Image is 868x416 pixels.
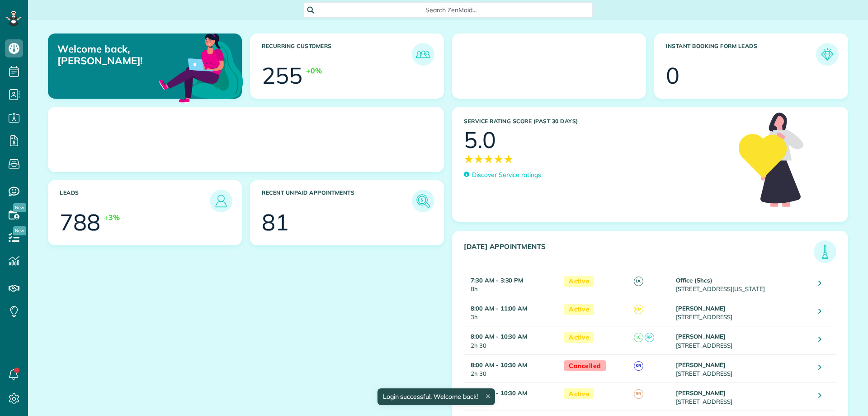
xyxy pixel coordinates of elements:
[464,326,560,354] td: 2h 30
[504,151,514,167] span: ★
[157,23,245,111] img: dashboard_welcome-42a62b7d889689a78055ac9021e634bf52bae3f8056760290aed330b23ab8690.png
[484,151,494,167] span: ★
[634,277,643,286] span: IA
[471,333,527,340] strong: 8:00 AM - 10:30 AM
[818,45,836,63] img: icon_form_leads-04211a6a04a5b2264e4ee56bc0799ec3eb69b7e499cbb523a139df1d13a81ae0.png
[104,212,120,223] div: +3%
[464,354,560,383] td: 2h 30
[306,66,322,76] div: +0%
[676,333,726,340] strong: [PERSON_NAME]
[564,388,594,400] span: Active
[564,304,594,315] span: Active
[676,389,726,397] strong: [PERSON_NAME]
[262,64,302,87] div: 255
[464,151,474,167] span: ★
[564,276,594,287] span: Active
[674,270,812,298] td: [STREET_ADDRESS][US_STATE]
[377,388,495,405] div: Login successful. Welcome back!
[262,211,289,234] div: 81
[471,277,523,284] strong: 7:30 AM - 3:30 PM
[13,226,26,235] span: New
[414,192,432,210] img: icon_unpaid_appointments-47b8ce3997adf2238b356f14209ab4cced10bd1f174958f3ca8f1d0dd7fffeee.png
[262,43,412,66] h3: Recurring Customers
[674,326,812,354] td: [STREET_ADDRESS]
[634,305,643,314] span: KM
[212,192,230,210] img: icon_leads-1bed01f49abd5b7fead27621c3d59655bb73ed531f8eeb49469d10e621d6b896.png
[676,305,726,312] strong: [PERSON_NAME]
[464,129,496,151] div: 5.0
[674,298,812,326] td: [STREET_ADDRESS]
[464,383,560,411] td: 2h 30
[676,361,726,368] strong: [PERSON_NAME]
[60,211,100,234] div: 788
[262,190,412,212] h3: Recent unpaid appointments
[414,45,432,63] img: icon_recurring_customers-cf858462ba22bcd05b5a5880d41d6543d210077de5bb9ebc9590e49fd87d84ed.png
[464,118,730,124] h3: Service Rating score (past 30 days)
[471,361,527,368] strong: 8:00 AM - 10:30 AM
[634,333,643,342] span: IC
[471,389,527,397] strong: 8:00 AM - 10:30 AM
[472,170,541,180] p: Discover Service ratings
[666,43,816,66] h3: Instant Booking Form Leads
[564,360,606,372] span: Cancelled
[464,243,814,263] h3: [DATE] Appointments
[674,383,812,411] td: [STREET_ADDRESS]
[464,170,541,180] a: Discover Service ratings
[60,190,210,212] h3: Leads
[471,305,527,312] strong: 8:00 AM - 11:00 AM
[666,64,679,87] div: 0
[676,277,712,284] strong: Office (Shcs)
[634,361,643,371] span: KR
[464,298,560,326] td: 3h
[494,151,504,167] span: ★
[645,333,654,342] span: RP
[13,203,26,212] span: New
[474,151,484,167] span: ★
[634,389,643,399] span: RR
[816,243,834,261] img: icon_todays_appointments-901f7ab196bb0bea1936b74009e4eb5ffbc2d2711fa7634e0d609ed5ef32b18b.png
[464,270,560,298] td: 8h
[674,354,812,383] td: [STREET_ADDRESS]
[564,332,594,343] span: Active
[57,43,180,67] p: Welcome back, [PERSON_NAME]!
